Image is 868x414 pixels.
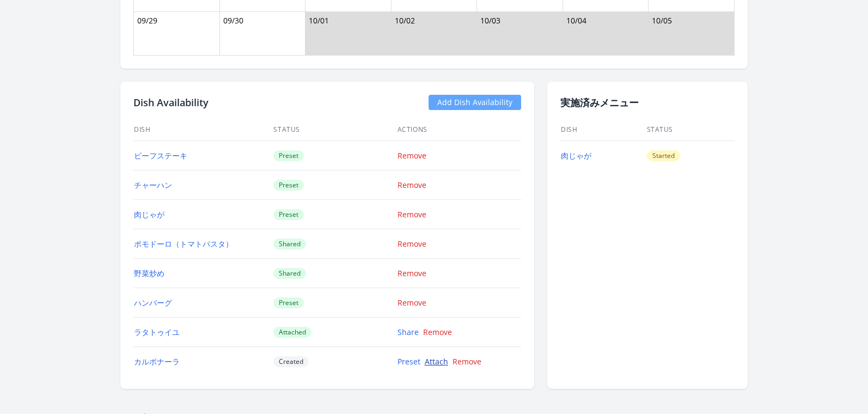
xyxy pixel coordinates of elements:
a: チャーハン [134,180,172,190]
a: Remove [398,180,426,190]
a: Add Dish Availability [429,95,521,110]
a: Attach [425,356,448,367]
th: Actions [397,119,521,141]
td: 09/29 [134,12,220,56]
td: 09/30 [219,12,305,56]
th: Dish [560,119,646,141]
h2: Dish Availability [133,95,209,110]
a: 肉じゃが [561,150,591,161]
span: Preset [273,180,304,191]
span: Started [647,150,680,161]
span: Attached [273,327,311,338]
span: Preset [273,209,304,220]
span: Created [273,356,309,367]
a: Share [398,327,419,337]
td: 10/04 [563,12,649,56]
span: Shared [273,239,306,249]
a: 肉じゃが [134,209,164,220]
h2: 実施済みメニュー [560,95,735,110]
a: ハンバーグ [134,297,172,308]
th: Dish [133,119,273,141]
td: 10/01 [305,12,392,56]
a: Remove [398,150,426,161]
a: Remove [453,356,481,367]
a: Preset [398,356,420,367]
a: Remove [398,297,426,308]
a: Remove [398,268,426,278]
a: Remove [398,239,426,249]
a: カルボナーラ [134,356,180,367]
td: 10/05 [649,12,735,56]
a: Remove [423,327,452,337]
th: Status [646,119,735,141]
td: 10/03 [477,12,563,56]
td: 10/02 [391,12,477,56]
a: Remove [398,209,426,220]
a: ポモドーロ（トマトパスタ） [134,239,233,249]
th: Status [273,119,396,141]
a: 野菜炒め [134,268,164,278]
span: Shared [273,268,306,279]
a: ビーフステーキ [134,150,187,161]
span: Preset [273,297,304,308]
a: ラタトゥイユ [134,327,180,337]
span: Preset [273,150,304,161]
